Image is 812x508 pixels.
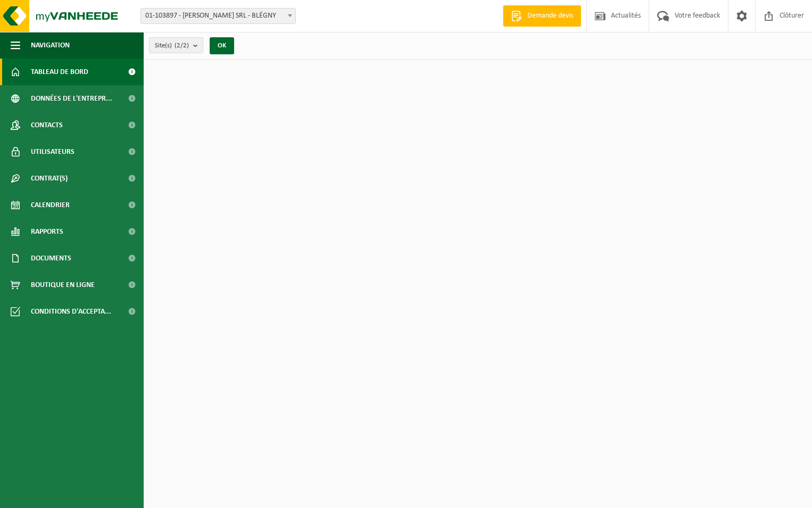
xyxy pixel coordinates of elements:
[503,5,581,27] a: Demande devis
[141,9,295,23] span: 01-103897 - LEBOEUF CEDRIC SRL - BLÉGNY
[175,42,189,49] count: (2/2)
[149,37,203,53] button: Site(s)(2/2)
[140,8,296,24] span: 01-103897 - LEBOEUF CEDRIC SRL - BLÉGNY
[155,38,189,54] span: Site(s)
[31,165,68,192] span: Contrat(s)
[210,37,234,54] button: OK
[31,112,63,138] span: Contacts
[31,192,70,218] span: Calendrier
[31,245,71,272] span: Documents
[31,272,95,298] span: Boutique en ligne
[525,11,576,21] span: Demande devis
[31,59,88,85] span: Tableau de bord
[31,85,112,112] span: Données de l'entrepr...
[31,138,74,165] span: Utilisateurs
[31,298,111,325] span: Conditions d'accepta...
[31,32,70,59] span: Navigation
[31,218,63,245] span: Rapports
